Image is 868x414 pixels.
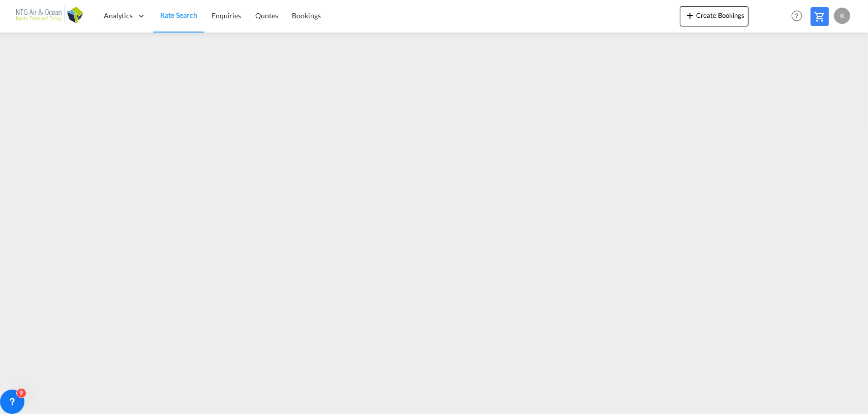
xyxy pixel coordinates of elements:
[160,11,197,19] span: Rate Search
[684,9,696,21] md-icon: icon-plus 400-fg
[834,8,850,24] div: K
[104,11,133,21] span: Analytics
[788,7,811,25] div: Help
[15,5,84,27] img: af31b1c0b01f11ecbc353f8e72265e29.png
[255,11,278,20] span: Quotes
[788,7,805,24] span: Help
[212,11,241,20] span: Enquiries
[292,11,321,20] span: Bookings
[680,6,749,26] button: icon-plus 400-fgCreate Bookings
